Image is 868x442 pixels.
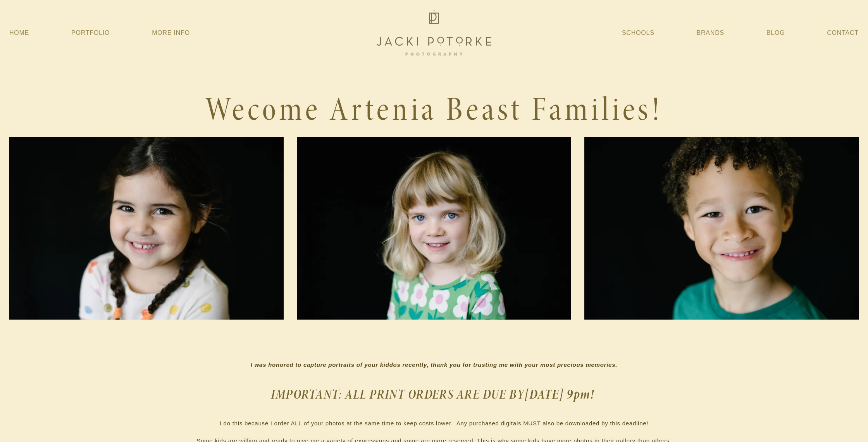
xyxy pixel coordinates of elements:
[622,26,654,40] a: Schools
[71,29,110,36] a: Portfolio
[152,26,190,40] a: More Info
[697,26,724,40] a: Brands
[9,26,29,40] a: Home
[372,8,496,58] img: Jacki Potorke Sacramento Family Photographer
[9,89,859,130] h1: Wecome Artenia Beast Families!
[524,385,594,403] strong: [DATE] 9pm!
[9,418,859,429] p: I do this because I order ALL of your photos at the same time to keep costs lower. Any purchased ...
[251,361,617,368] em: I was honored to capture portraits of your kiddos recently, thank you for trusting me with your m...
[766,26,785,40] a: Blog
[827,26,859,40] a: Contact
[9,382,859,406] h2: IMPORTANT: ALL PRINT ORDERS ARE DUE BY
